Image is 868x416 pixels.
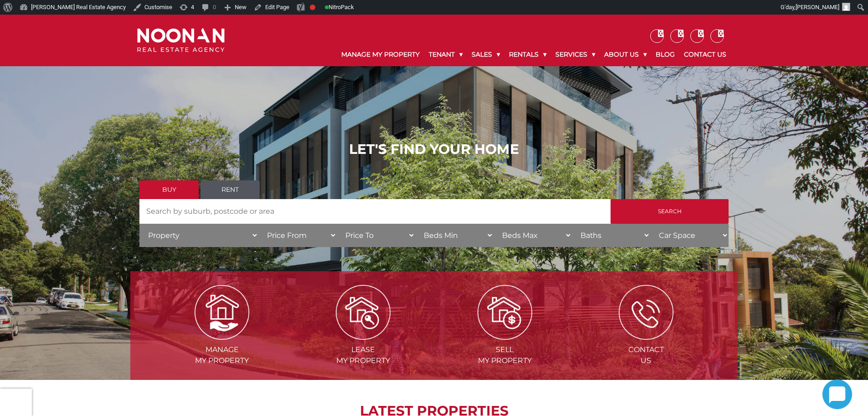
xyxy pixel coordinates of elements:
[152,344,292,366] span: Manage my Property
[611,199,729,224] input: Search
[139,199,611,224] input: Search by suburb, postcode or area
[576,307,716,365] a: ContactUs
[195,285,249,340] img: Manage my Property
[336,285,390,340] img: Lease my property
[435,344,575,366] span: Sell my Property
[467,43,504,66] a: Sales
[139,141,729,158] h1: LET'S FIND YOUR HOME
[424,43,467,66] a: Tenant
[139,180,199,199] a: Buy
[619,285,673,340] img: ICONS
[310,5,315,10] div: Focus keyphrase not set
[435,307,575,365] a: Sellmy Property
[796,4,839,11] span: [PERSON_NAME]
[152,307,292,365] a: Managemy Property
[478,285,532,340] img: Sell my property
[337,43,424,66] a: Manage My Property
[651,43,679,66] a: Blog
[200,180,260,199] a: Rent
[293,344,433,366] span: Lease my Property
[137,28,225,53] img: Noonan Real Estate Agency
[504,43,551,66] a: Rentals
[600,43,651,66] a: About Us
[551,43,600,66] a: Services
[293,307,433,365] a: Leasemy Property
[576,344,716,366] span: Contact Us
[679,43,731,66] a: Contact Us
